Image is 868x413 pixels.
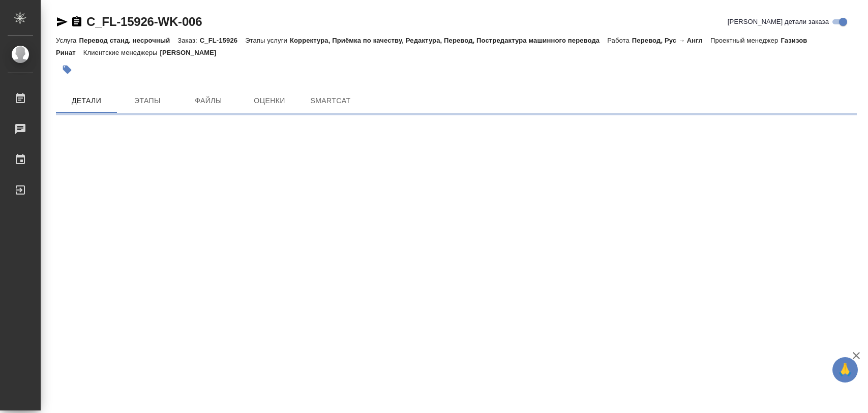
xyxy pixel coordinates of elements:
[160,49,224,56] p: [PERSON_NAME]
[184,94,233,107] span: Файлы
[306,94,355,107] span: SmartCat
[123,94,172,107] span: Этапы
[290,37,607,44] p: Корректура, Приёмка по качеству, Редактура, Перевод, Постредактура машинного перевода
[245,37,290,44] p: Этапы услуги
[86,15,202,28] a: C_FL-15926-WK-006
[836,359,854,380] span: 🙏
[71,16,83,28] button: Скопировать ссылку
[62,94,111,107] span: Детали
[200,37,245,44] p: C_FL-15926
[56,37,79,44] p: Услуга
[177,37,199,44] p: Заказ:
[83,49,160,56] p: Клиентские менеджеры
[710,37,781,44] p: Проектный менеджер
[832,357,858,383] button: 🙏
[245,94,294,107] span: Оценки
[79,37,177,44] p: Перевод станд. несрочный
[728,17,829,27] span: [PERSON_NAME] детали заказа
[632,37,710,44] p: Перевод, Рус → Англ
[56,16,68,28] button: Скопировать ссылку для ЯМессенджера
[607,37,632,44] p: Работа
[56,58,78,81] button: Добавить тэг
